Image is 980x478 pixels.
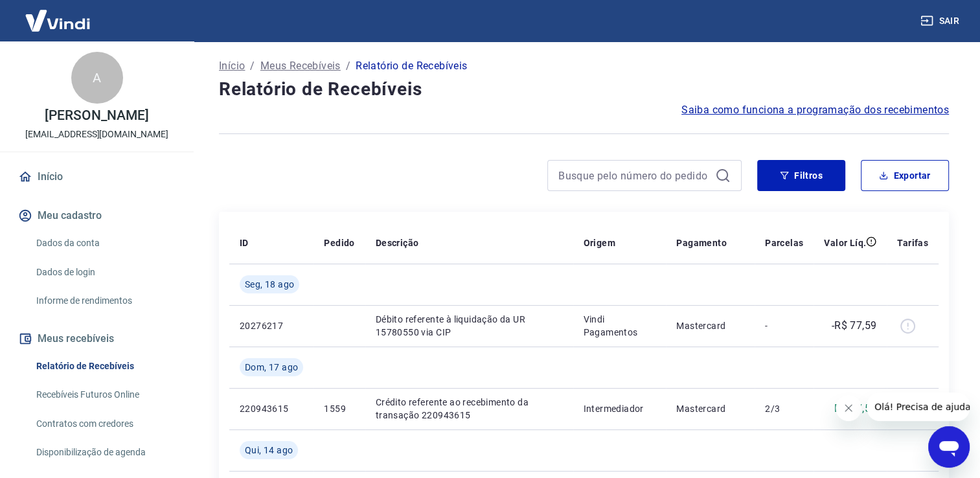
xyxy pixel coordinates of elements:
span: Seg, 18 ago [245,278,294,291]
a: Dados da conta [31,230,178,256]
p: Intermediador [584,402,656,415]
p: R$ 77,59 [834,401,876,416]
span: Olá! Precisa de ajuda? [8,9,109,19]
p: Pagamento [676,236,727,249]
p: 1559 [324,402,354,415]
a: Disponibilização de agenda [31,439,178,466]
p: Mastercard [676,402,744,415]
p: [EMAIL_ADDRESS][DOMAIN_NAME] [25,128,168,141]
a: Dados de login [31,259,178,286]
iframe: Mensagem da empresa [867,393,970,421]
button: Meus recebíveis [16,324,178,353]
p: - [765,319,803,332]
p: Parcelas [765,236,803,249]
p: Vindi Pagamentos [584,313,656,339]
h4: Relatório de Recebíveis [219,76,949,102]
button: Meu cadastro [16,201,178,230]
span: Dom, 17 ago [245,361,298,374]
p: Descrição [376,236,419,249]
input: Busque pelo número do pedido [558,166,710,185]
a: Início [16,163,178,191]
p: 2/3 [765,402,803,415]
p: Débito referente à liquidação da UR 15780550 via CIP [376,313,563,339]
button: Sair [918,9,964,33]
p: Crédito referente ao recebimento da transação 220943615 [376,396,563,422]
p: [PERSON_NAME] [45,109,148,122]
a: Informe de rendimentos [31,288,178,314]
p: Valor Líq. [824,236,866,249]
p: / [346,58,350,74]
a: Início [219,58,245,74]
button: Filtros [757,160,845,191]
a: Recebíveis Futuros Online [31,381,178,408]
p: Mastercard [676,319,744,332]
p: -R$ 77,59 [832,318,877,334]
iframe: Fechar mensagem [836,395,861,421]
a: Relatório de Recebíveis [31,353,178,380]
a: Contratos com credores [31,411,178,437]
p: 20276217 [240,319,303,332]
p: / [250,58,255,74]
p: Relatório de Recebíveis [356,58,467,74]
button: Exportar [861,160,949,191]
img: Vindi [16,1,100,40]
div: A [71,52,123,104]
span: Qui, 14 ago [245,444,293,457]
a: Saiba como funciona a programação dos recebimentos [681,102,949,118]
p: Pedido [324,236,354,249]
p: Tarifas [897,236,928,249]
iframe: Botão para abrir a janela de mensagens [928,426,970,468]
p: ID [240,236,249,249]
p: Origem [584,236,615,249]
a: Meus Recebíveis [260,58,341,74]
p: 220943615 [240,402,303,415]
